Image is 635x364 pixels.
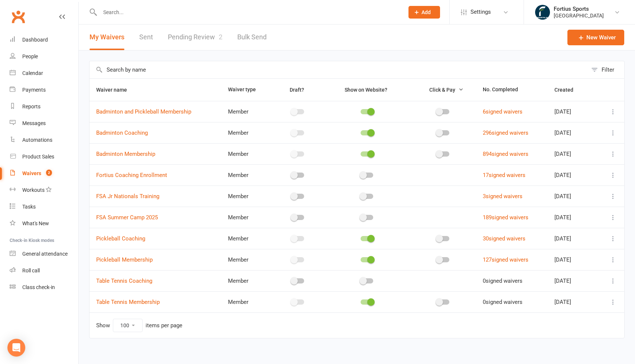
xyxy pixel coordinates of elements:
a: Pending Review2 [168,24,222,50]
a: Table Tennis Membership [96,299,160,305]
a: Messages [10,115,78,132]
a: Waivers 2 [10,165,78,182]
button: Add [408,6,440,19]
div: Automations [22,137,52,143]
a: Fortius Coaching Enrollment [96,172,167,178]
a: Badminton Coaching [96,129,148,136]
div: Fortius Sports [554,6,604,12]
td: Member [221,101,271,122]
a: 127signed waivers [483,256,528,263]
td: Member [221,291,271,312]
div: Messages [22,120,46,126]
td: Member [221,164,271,186]
td: [DATE] [548,164,597,186]
div: Roll call [22,268,40,273]
td: [DATE] [548,228,597,249]
td: Member [221,143,271,164]
span: Settings [470,4,491,20]
div: Class check-in [22,284,55,290]
div: Reports [22,104,40,109]
span: Draft? [290,87,304,93]
button: Created [554,85,582,94]
button: Click & Pay [423,85,463,94]
div: Open Intercom Messenger [7,339,25,357]
button: Waiver name [96,85,135,94]
div: Show [96,319,182,332]
a: General attendance kiosk mode [10,246,78,262]
a: Roll call [10,262,78,279]
button: My Waivers [89,24,124,50]
div: People [22,53,38,59]
div: Dashboard [22,37,48,43]
a: Sent [139,24,153,50]
a: FSA Summer Camp 2025 [96,214,158,221]
td: Member [221,249,271,270]
td: [DATE] [548,101,597,122]
span: 2 [46,170,52,176]
a: Pickleball Coaching [96,235,145,242]
a: Product Sales [10,148,78,165]
a: Dashboard [10,32,78,48]
a: Class kiosk mode [10,279,78,296]
div: General attendance [22,251,68,257]
a: Reports [10,98,78,115]
td: [DATE] [548,249,597,270]
a: Pickleball Membership [96,256,153,263]
a: 894signed waivers [483,151,528,157]
div: items per page [146,322,182,329]
td: Member [221,122,271,143]
td: Member [221,207,271,228]
a: FSA Jr Nationals Training [96,193,159,200]
a: Badminton Membership [96,151,155,157]
a: What's New [10,215,78,232]
img: thumb_image1743802567.png [535,5,550,20]
a: Clubworx [9,7,27,26]
th: Waiver type [221,79,271,101]
a: 296signed waivers [483,129,528,136]
div: Waivers [22,170,41,176]
a: Bulk Send [237,24,267,50]
a: Table Tennis Coaching [96,278,152,284]
div: Payments [22,87,46,93]
a: People [10,48,78,65]
a: 3signed waivers [483,193,522,200]
div: Calendar [22,70,43,76]
div: Tasks [22,204,36,210]
div: Product Sales [22,154,54,160]
th: No. Completed [476,79,548,101]
td: [DATE] [548,143,597,164]
div: What's New [22,220,49,226]
span: Add [421,9,431,15]
button: Show on Website? [338,85,395,94]
a: Tasks [10,199,78,215]
span: 0 signed waivers [483,299,522,305]
td: [DATE] [548,186,597,207]
span: Show on Website? [345,87,387,93]
a: 17signed waivers [483,172,525,178]
span: Created [554,87,582,93]
td: [DATE] [548,270,597,291]
a: Workouts [10,182,78,199]
td: [DATE] [548,122,597,143]
td: [DATE] [548,291,597,312]
td: Member [221,186,271,207]
span: 2 [219,33,222,41]
div: Filter [602,65,614,74]
td: Member [221,228,271,249]
div: Workouts [22,187,45,193]
button: Filter [587,61,624,78]
a: Automations [10,132,78,148]
span: Waiver name [96,87,135,93]
input: Search... [98,7,399,17]
span: Click & Pay [429,87,455,93]
a: New Waiver [567,30,624,45]
a: Badminton and Pickleball Membership [96,108,191,115]
a: 189signed waivers [483,214,528,221]
td: [DATE] [548,207,597,228]
a: Calendar [10,65,78,82]
div: [GEOGRAPHIC_DATA] [554,12,604,19]
a: Payments [10,82,78,98]
input: Search by name [89,61,587,78]
a: 6signed waivers [483,108,522,115]
span: 0 signed waivers [483,278,522,284]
